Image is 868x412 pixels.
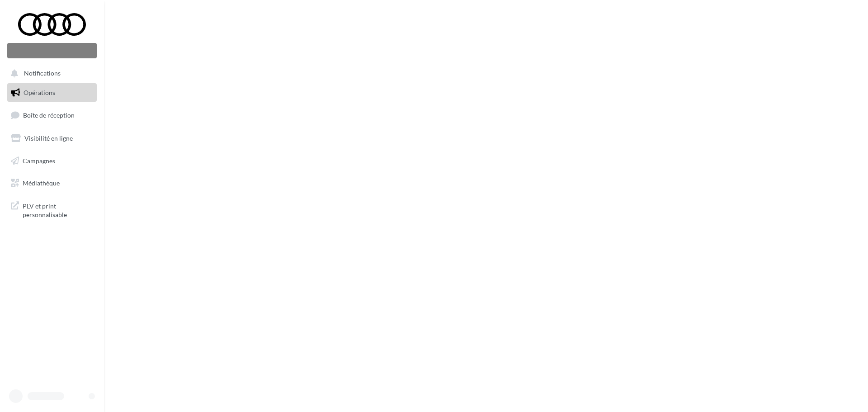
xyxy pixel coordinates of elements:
span: Boîte de réception [23,111,75,119]
span: Notifications [24,70,61,77]
a: Boîte de réception [5,105,99,125]
a: PLV et print personnalisable [5,196,99,223]
div: Nouvelle campagne [7,43,97,58]
span: Opérations [24,89,55,96]
a: Médiathèque [5,174,99,193]
span: PLV et print personnalisable [23,200,93,219]
a: Campagnes [5,152,99,170]
a: Opérations [5,83,99,102]
span: Visibilité en ligne [24,134,73,142]
span: Campagnes [23,156,55,164]
span: Médiathèque [23,179,60,187]
a: Visibilité en ligne [5,129,99,148]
